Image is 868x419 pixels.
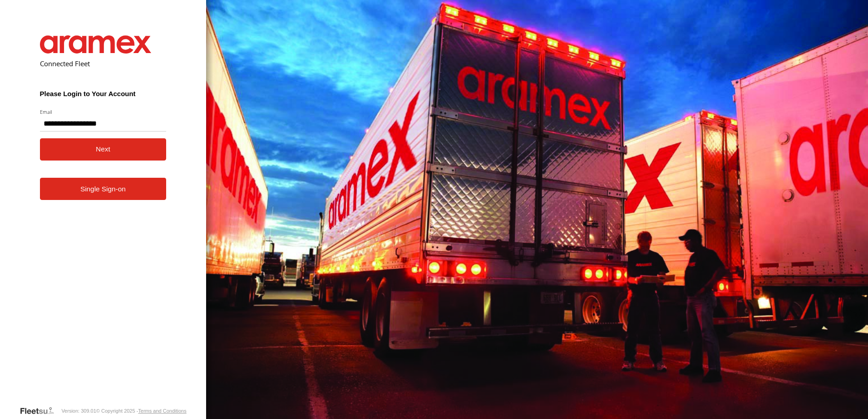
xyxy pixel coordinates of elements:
[61,408,96,414] div: Version: 309.01
[40,108,167,115] label: Email
[20,406,61,415] a: Visit our Website
[96,408,187,414] div: © Copyright 2025 -
[138,408,186,414] a: Terms and Conditions
[40,138,167,161] button: Next
[40,178,167,200] a: Single Sign-on
[40,35,152,54] img: Aramex
[40,90,167,97] h3: Please Login to Your Account
[40,59,167,68] h2: Connected Fleet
